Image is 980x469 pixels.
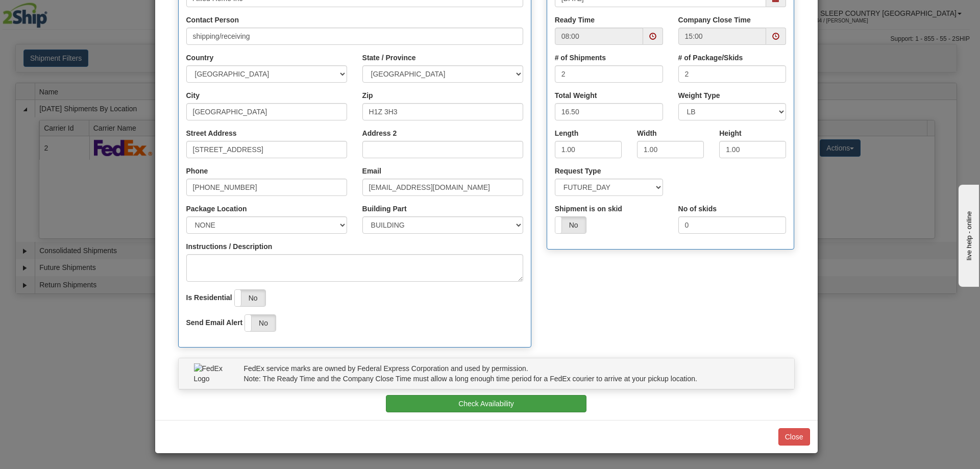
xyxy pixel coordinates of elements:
[362,128,397,138] label: Address 2
[957,182,979,286] iframe: chat widget
[555,217,586,233] label: No
[186,15,239,25] label: Contact Person
[678,15,751,25] label: Company Close Time
[245,315,276,331] label: No
[778,428,810,446] button: Close
[555,204,622,214] label: Shipment is on skid
[555,90,597,101] label: Total Weight
[555,128,579,138] label: Length
[678,90,720,101] label: Weight Type
[236,363,787,384] div: FedEx service marks are owned by Federal Express Corporation and used by permission. Note: The Re...
[362,90,373,101] label: Zip
[186,292,232,303] label: Is Residential
[678,204,717,214] label: No of skids
[386,395,586,412] button: Check Availability
[555,53,606,63] label: # of Shipments
[186,166,208,176] label: Phone
[186,53,214,63] label: Country
[235,290,265,306] label: No
[362,166,381,176] label: Email
[8,9,94,16] div: live help - online
[719,128,742,138] label: Height
[186,204,247,214] label: Package Location
[362,53,416,63] label: State / Province
[678,53,743,63] label: # of Package/Skids
[555,15,595,25] label: Ready Time
[194,363,229,384] img: FedEx Logo
[186,241,273,252] label: Instructions / Description
[186,90,200,101] label: City
[555,166,601,176] label: Request Type
[186,128,237,138] label: Street Address
[362,204,407,214] label: Building Part
[186,317,243,328] label: Send Email Alert
[637,128,657,138] label: Width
